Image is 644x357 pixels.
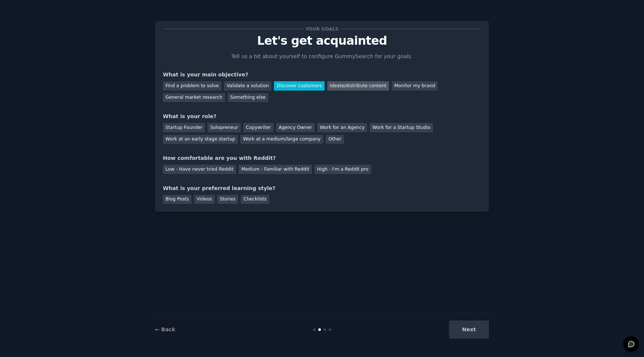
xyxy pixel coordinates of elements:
[224,81,271,91] div: Validate a solution
[217,195,238,204] div: Stories
[315,165,371,174] div: High - I'm a Reddit pro
[239,165,312,174] div: Medium - Familiar with Reddit
[163,165,236,174] div: Low - Have never tried Reddit
[241,195,269,204] div: Checklists
[243,123,274,132] div: Copywriter
[392,81,438,91] div: Monitor my brand
[163,184,481,192] div: What is your preferred learning style?
[327,81,389,91] div: Ideate/distribute content
[317,123,367,132] div: Work for an Agency
[304,25,340,33] span: Your goals
[163,135,238,144] div: Work at an early stage startup
[163,154,481,162] div: How comfortable are you with Reddit?
[163,71,481,79] div: What is your main objective?
[228,93,268,102] div: Something else
[163,93,225,102] div: General market research
[274,81,324,91] div: Discover customers
[163,34,481,47] p: Let's get acquainted
[276,123,315,132] div: Agency Owner
[326,135,344,144] div: Other
[370,123,433,132] div: Work for a Startup Studio
[240,135,323,144] div: Work at a medium/large company
[208,123,240,132] div: Solopreneur
[194,195,215,204] div: Videos
[163,123,205,132] div: Startup Founder
[163,195,192,204] div: Blog Posts
[155,326,175,332] a: ← Back
[163,81,221,91] div: Find a problem to solve
[228,53,416,60] p: Tell us a bit about yourself to configure GummySearch for your goals.
[163,113,481,120] div: What is your role?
